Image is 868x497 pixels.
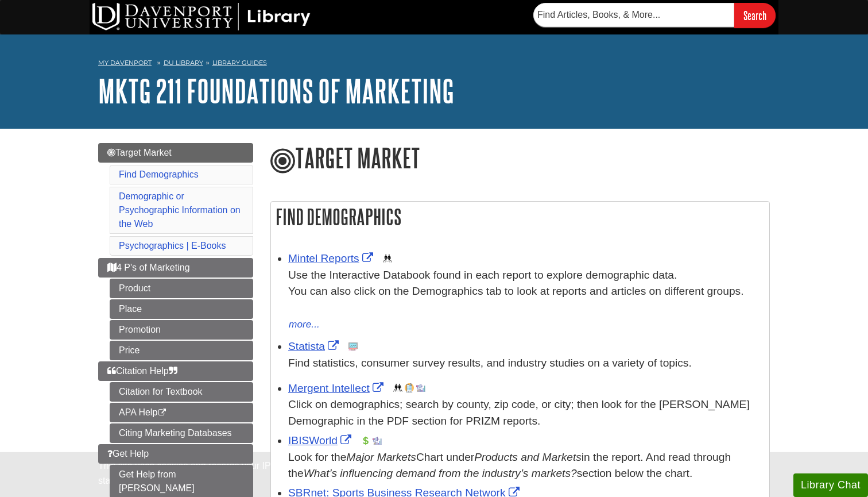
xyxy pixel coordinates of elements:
[373,436,382,445] img: Industry Report
[107,449,149,459] span: Get Help
[288,340,342,352] a: Link opens in new window
[98,55,770,74] nav: breadcrumb
[271,202,769,232] h2: Find Demographics
[288,449,764,483] div: Look for the Chart under in the report. And read through the section below the chart.
[157,409,167,417] i: This link opens in a new window
[288,267,764,317] div: Use the Interactive Databook found in each report to explore demographic data. You can also click...
[405,383,414,392] img: Company Information
[119,191,241,229] a: Demographic or Psychographic Information on the Web
[98,143,253,163] a: Target Market
[164,59,203,67] a: DU Library
[98,444,253,464] a: Get Help
[270,143,770,175] h1: Target Market
[416,383,425,392] img: Industry Report
[288,434,354,446] a: Link opens in new window
[119,169,199,179] a: Find Demographics
[110,279,253,298] a: Product
[383,254,392,263] img: Demographics
[110,341,253,360] a: Price
[110,423,253,443] a: Citing Marketing Databases
[346,451,416,463] i: Major Markets
[98,73,454,109] a: MKTG 211 Foundations of Marketing
[110,299,253,319] a: Place
[98,361,253,381] a: Citation Help
[288,382,386,394] a: Link opens in new window
[107,148,172,157] span: Target Market
[393,383,402,392] img: Demographics
[212,59,267,67] a: Library Guides
[107,263,190,272] span: 4 P's of Marketing
[474,451,582,463] i: Products and Markets
[533,3,734,27] input: Find Articles, Books, & More...
[288,252,376,264] a: Link opens in new window
[98,258,253,278] a: 4 P's of Marketing
[288,317,320,333] button: more...
[793,473,868,497] button: Library Chat
[533,3,776,28] form: Searches DU Library's articles, books, and more
[304,467,577,479] i: What’s influencing demand from the industry’s markets?
[348,342,358,351] img: Statistics
[110,320,253,340] a: Promotion
[361,436,370,445] img: Financial Report
[98,58,152,68] a: My Davenport
[288,355,764,372] p: Find statistics, consumer survey results, and industry studies on a variety of topics.
[734,3,776,28] input: Search
[119,241,226,251] a: Psychographics | E-Books
[110,403,253,422] a: APA Help
[288,396,764,430] div: Click on demographics; search by county, zip code, or city; then look for the [PERSON_NAME] Demog...
[107,366,177,376] span: Citation Help
[110,382,253,402] a: Citation for Textbook
[92,3,311,30] img: DU Library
